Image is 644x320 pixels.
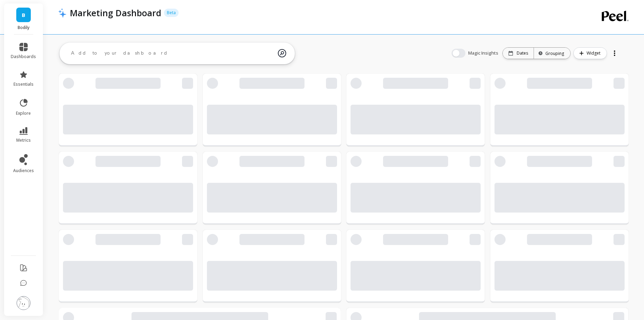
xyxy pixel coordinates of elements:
button: Widget [573,47,607,59]
span: explore [16,111,31,116]
p: Beta [164,9,179,17]
p: Marketing Dashboard [70,7,161,19]
div: Grouping [540,50,564,57]
span: Magic Insights [468,50,500,57]
img: header icon [58,8,66,18]
img: profile picture [17,296,30,310]
span: dashboards [11,54,36,59]
span: B [22,11,25,19]
span: Widget [587,50,602,57]
span: metrics [16,138,31,143]
p: Dates [517,50,528,56]
p: Bodily [11,25,36,30]
img: magic search icon [278,44,286,63]
span: audiences [13,168,34,173]
span: essentials [13,82,34,87]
